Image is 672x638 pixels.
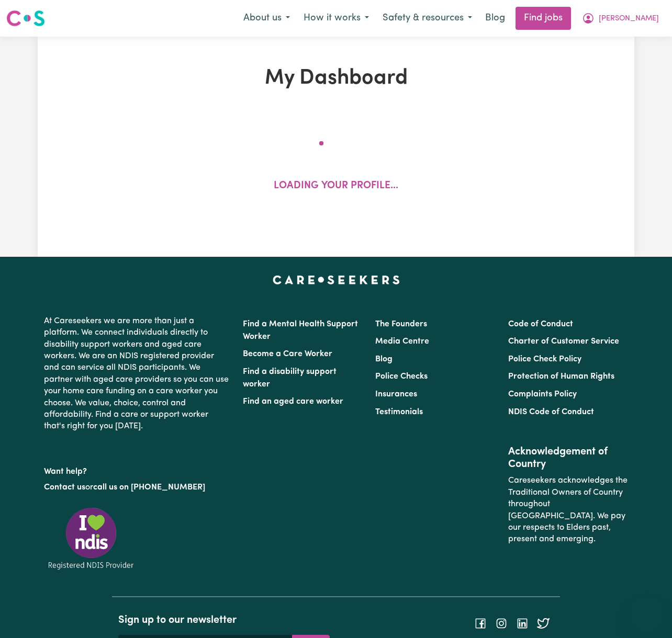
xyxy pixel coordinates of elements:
p: Careseekers acknowledges the Traditional Owners of Country throughout [GEOGRAPHIC_DATA]. We pay o... [508,471,628,549]
img: Registered NDIS provider [44,506,138,571]
a: Follow Careseekers on Facebook [474,619,487,627]
a: Find an aged care worker [243,397,343,406]
a: NDIS Code of Conduct [508,408,594,416]
a: Follow Careseekers on LinkedIn [516,619,529,627]
a: Blog [479,7,511,30]
a: Find a disability support worker [243,368,337,389]
a: Contact us [44,483,85,492]
h2: Acknowledgement of Country [508,446,628,471]
a: Blog [375,355,393,363]
a: Protection of Human Rights [508,372,614,381]
a: Find a Mental Health Support Worker [243,320,358,341]
p: Loading your profile... [274,179,398,194]
p: Want help? [44,462,230,477]
a: Find jobs [516,7,571,30]
p: or [44,477,230,497]
button: My Account [575,7,666,29]
a: Police Checks [375,372,428,381]
a: Become a Care Worker [243,350,332,358]
a: Careseekers home page [273,276,400,284]
a: The Founders [375,320,427,328]
a: Police Check Policy [508,355,581,363]
a: Testimonials [375,408,423,416]
a: Careseekers logo [6,6,45,30]
a: Complaints Policy [508,390,577,398]
a: Insurances [375,390,417,398]
h2: Sign up to our newsletter [118,614,330,626]
p: At Careseekers we are more than just a platform. We connect individuals directly to disability su... [44,311,230,437]
a: Follow Careseekers on Instagram [495,619,508,627]
iframe: Button to launch messaging window [630,596,664,630]
img: Careseekers logo [6,9,45,28]
a: call us on [PHONE_NUMBER] [93,483,205,492]
button: About us [237,7,297,29]
a: Follow Careseekers on Twitter [537,619,550,627]
h1: My Dashboard [143,66,529,91]
a: Code of Conduct [508,320,573,328]
a: Media Centre [375,337,429,346]
a: Charter of Customer Service [508,337,619,346]
button: How it works [297,7,376,29]
button: Safety & resources [376,7,479,29]
span: [PERSON_NAME] [599,13,659,25]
